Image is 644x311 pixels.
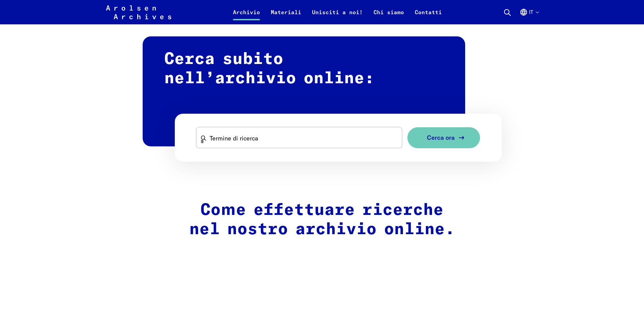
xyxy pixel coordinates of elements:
span: Cerca ora [427,134,455,141]
nav: Primaria [228,4,447,20]
h2: Cerca subito nell’archivio online: [143,36,465,146]
h2: Come effettuare ricerche nel nostro archivio online. [179,201,465,240]
a: Contatti [409,8,447,24]
a: Archivio [228,8,265,24]
a: Materiali [265,8,307,24]
button: Cerca ora [407,127,480,149]
a: Unisciti a noi! [307,8,368,24]
a: Chi siamo [368,8,409,24]
button: Italiano, selezione lingua [520,8,539,24]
